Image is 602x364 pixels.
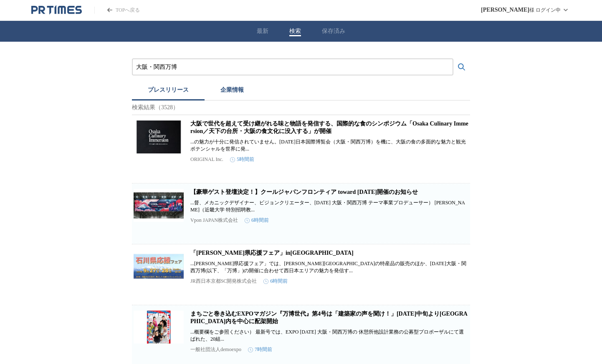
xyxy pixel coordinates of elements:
[190,120,468,134] a: 大阪で世代を超えて受け継がれる味と物語を発信する、国際的な食のシンポジウム「Osaka Culinary Immersion／天下の台所・大阪の食文化に没入する」が開催
[230,156,254,163] time: 5時間前
[289,28,301,35] button: 検索
[190,189,418,195] a: 【豪華ゲスト登壇決定！】クールジャパンフロンティア toward [DATE]開催のお知らせ
[190,278,257,285] p: JR西日本京都SC開発株式会社
[136,63,449,72] input: プレスリリースおよび企業を検索する
[31,5,82,15] a: PR TIMESのトップページはこちら
[481,7,529,13] span: [PERSON_NAME]
[190,156,223,163] p: ORIGINAL Inc.
[205,82,260,100] button: 企業情報
[190,311,468,324] a: まちごと巻き込むEXPOマガジン『万博世代』第4号は「建築家の声を聞け！」[DATE]中旬より[GEOGRAPHIC_DATA]内を中心に配架開始
[190,138,468,153] p: ...の魅力が十分に発信されていません。[DATE]日本国際博覧会（大阪・関西万博）を機に、大阪の食の多面的な魅力と観光ポテンシャルを世界に発...
[190,329,468,343] p: ...概要欄をご参照ください） 最新号では、EXPO [DATE] 大阪・関西万博の 休憩所他設計業務の公募型プロポーザルにて選ばれた、20組...
[132,100,470,115] p: 検索結果（3528）
[245,217,269,224] time: 6時間前
[190,217,238,224] p: Vpon JAPAN株式会社
[453,59,470,75] button: 検索する
[190,250,354,256] a: 「[PERSON_NAME]県応援フェア」in[GEOGRAPHIC_DATA]
[190,199,468,213] p: ...督、メカニックデザイナー、ビジョンクリエーター、[DATE] 大阪・関西万博 テーマ事業プロデューサー） [PERSON_NAME]（近畿大学 特別招聘教...
[134,120,184,153] img: 大阪で世代を超えて受け継がれる味と物語を発信する、国際的な食のシンポジウム「Osaka Culinary Immersion／天下の台所・大阪の食文化に没入する」が開催
[94,7,140,14] a: PR TIMESのトップページはこちら
[190,346,241,353] p: 一般社団法人demoexpo
[263,278,288,285] time: 6時間前
[190,260,468,274] p: ...[PERSON_NAME]県応援フェア」では、[PERSON_NAME][GEOGRAPHIC_DATA]の特産品の販売のほか、[DATE]大阪・関西万博(以下、「万博」)の開催に合わせて...
[132,82,205,100] button: プレスリリース
[134,188,184,222] img: 【豪華ゲスト登壇決定！】クールジャパンフロンティア toward 2033開催のお知らせ
[322,28,345,35] button: 保存済み
[134,310,184,344] img: まちごと巻き込むEXPOマガジン『万博世代』第4号は「建築家の声を聞け！」2025年9月中旬より大阪市内を中心に配架開始
[257,28,268,35] button: 最新
[248,346,272,353] time: 7時間前
[134,249,184,283] img: 「石川県応援フェア」in京都ポルタ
